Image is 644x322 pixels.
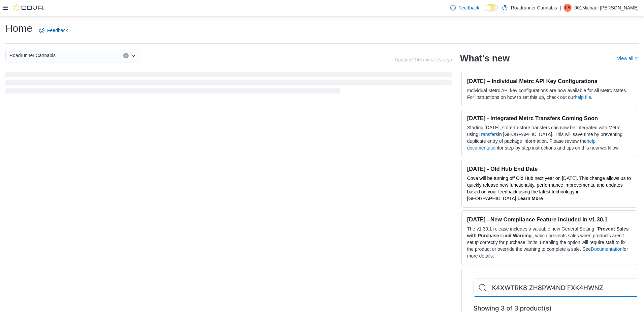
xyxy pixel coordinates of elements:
[478,132,498,137] a: Transfers
[47,27,68,34] span: Feedback
[467,176,631,201] span: Cova will be turning off Old Hub next year on [DATE]. This change allows us to quickly release ne...
[575,95,591,100] a: help file
[467,226,629,238] strong: Prevent Sales with Purchase Limit Warning
[448,1,482,15] a: Feedback
[565,4,570,12] span: 0S
[467,225,632,259] p: The v1.30.1 release includes a valuable new General Setting, ' ', which prevents sales when produ...
[467,216,632,223] h3: [DATE] - New Compliance Feature Included in v1.30.1
[467,78,632,84] h3: [DATE] – Individual Metrc API Key Configurations
[574,4,639,12] p: 001Michael [PERSON_NAME]
[511,4,557,12] p: Roadrunner Cannabis
[458,4,479,11] span: Feedback
[5,73,452,95] span: Loading
[9,51,56,59] span: Roadrunner Cannabis
[467,115,632,122] h3: [DATE] - Integrated Metrc Transfers Coming Soon
[123,53,129,58] button: Clear input
[485,4,499,11] input: Dark Mode
[563,4,572,12] div: 001Michael Saucedo
[5,22,32,35] h1: Home
[467,165,632,172] h3: [DATE] - Old Hub End Date
[13,4,44,11] img: Cova
[467,124,632,151] p: Starting [DATE], store-to-store transfers can now be integrated with Metrc using in [GEOGRAPHIC_D...
[517,196,543,201] a: Learn More
[131,53,136,58] button: Open list of options
[560,4,561,12] p: |
[395,57,452,62] p: Updated 145 minute(s) ago
[467,138,595,151] a: help documentation
[591,246,622,252] a: Documentation
[617,56,639,61] a: View allExternal link
[36,24,70,37] a: Feedback
[485,11,485,12] span: Dark Mode
[460,53,510,64] h2: What's new
[635,57,639,61] svg: External link
[467,87,632,101] p: Individual Metrc API key configurations are now available for all Metrc states. For instructions ...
